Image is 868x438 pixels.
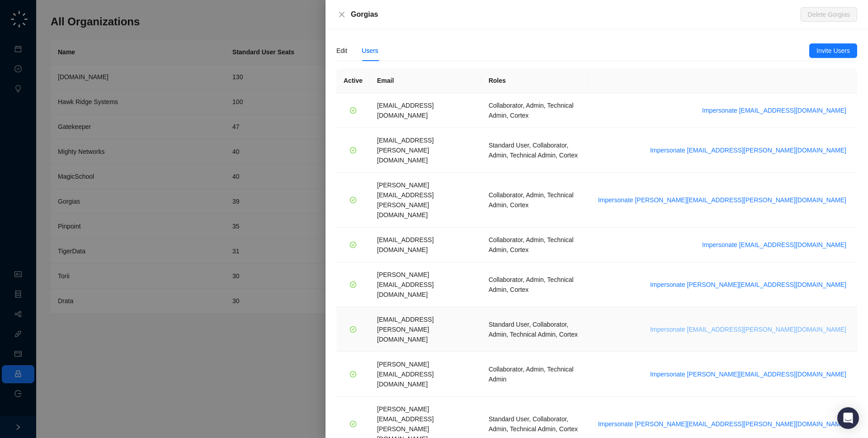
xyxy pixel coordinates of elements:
span: check-circle [350,242,356,248]
td: Collaborator, Admin, Technical Admin, Cortex [481,93,587,128]
span: Impersonate [EMAIL_ADDRESS][PERSON_NAME][DOMAIN_NAME] [650,324,846,334]
span: [EMAIL_ADDRESS][PERSON_NAME][DOMAIN_NAME] [377,316,434,343]
span: close [338,11,345,18]
span: check-circle [350,371,356,377]
th: Active [336,68,370,93]
button: Impersonate [EMAIL_ADDRESS][DOMAIN_NAME] [698,105,850,116]
span: Invite Users [816,46,850,56]
button: Invite Users [809,43,857,58]
td: Collaborator, Admin, Technical Admin, Cortex [481,173,587,228]
button: Impersonate [EMAIL_ADDRESS][PERSON_NAME][DOMAIN_NAME] [646,145,850,156]
th: Roles [481,68,587,93]
div: Users [362,46,378,56]
span: [PERSON_NAME][EMAIL_ADDRESS][DOMAIN_NAME] [377,361,434,388]
span: [EMAIL_ADDRESS][PERSON_NAME][DOMAIN_NAME] [377,137,434,164]
button: Close [336,9,347,20]
button: Delete Gorgias [801,7,857,22]
th: Email [370,68,481,93]
span: check-circle [350,107,356,114]
span: [PERSON_NAME][EMAIL_ADDRESS][DOMAIN_NAME] [377,271,434,298]
td: Standard User, Collaborator, Admin, Technical Admin, Cortex [481,307,587,352]
button: Impersonate [PERSON_NAME][EMAIL_ADDRESS][DOMAIN_NAME] [646,279,850,290]
span: [EMAIL_ADDRESS][DOMAIN_NAME] [377,102,434,119]
span: check-circle [350,147,356,153]
button: Impersonate [EMAIL_ADDRESS][DOMAIN_NAME] [698,239,850,250]
span: [PERSON_NAME][EMAIL_ADDRESS][PERSON_NAME][DOMAIN_NAME] [377,181,434,219]
span: Impersonate [EMAIL_ADDRESS][DOMAIN_NAME] [702,105,846,115]
td: Standard User, Collaborator, Admin, Technical Admin, Cortex [481,128,587,173]
button: Impersonate [PERSON_NAME][EMAIL_ADDRESS][PERSON_NAME][DOMAIN_NAME] [594,419,850,429]
button: Impersonate [PERSON_NAME][EMAIL_ADDRESS][PERSON_NAME][DOMAIN_NAME] [594,195,850,205]
td: Collaborator, Admin, Technical Admin [481,352,587,397]
span: Impersonate [EMAIL_ADDRESS][PERSON_NAME][DOMAIN_NAME] [650,145,846,155]
span: Impersonate [PERSON_NAME][EMAIL_ADDRESS][PERSON_NAME][DOMAIN_NAME] [598,419,846,429]
span: check-circle [350,326,356,333]
button: Impersonate [PERSON_NAME][EMAIL_ADDRESS][DOMAIN_NAME] [646,369,850,380]
span: [EMAIL_ADDRESS][DOMAIN_NAME] [377,236,434,253]
span: Impersonate [PERSON_NAME][EMAIL_ADDRESS][PERSON_NAME][DOMAIN_NAME] [598,195,846,205]
span: Impersonate [EMAIL_ADDRESS][DOMAIN_NAME] [702,240,846,250]
span: Impersonate [PERSON_NAME][EMAIL_ADDRESS][DOMAIN_NAME] [650,280,846,290]
div: Open Intercom Messenger [837,407,859,429]
td: Collaborator, Admin, Technical Admin, Cortex [481,228,587,262]
span: check-circle [350,281,356,288]
div: Gorgias [351,9,801,20]
td: Collaborator, Admin, Technical Admin, Cortex [481,262,587,307]
button: Impersonate [EMAIL_ADDRESS][PERSON_NAME][DOMAIN_NAME] [646,324,850,335]
span: check-circle [350,421,356,427]
div: Edit [336,46,347,56]
span: check-circle [350,197,356,203]
span: Impersonate [PERSON_NAME][EMAIL_ADDRESS][DOMAIN_NAME] [650,369,846,379]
